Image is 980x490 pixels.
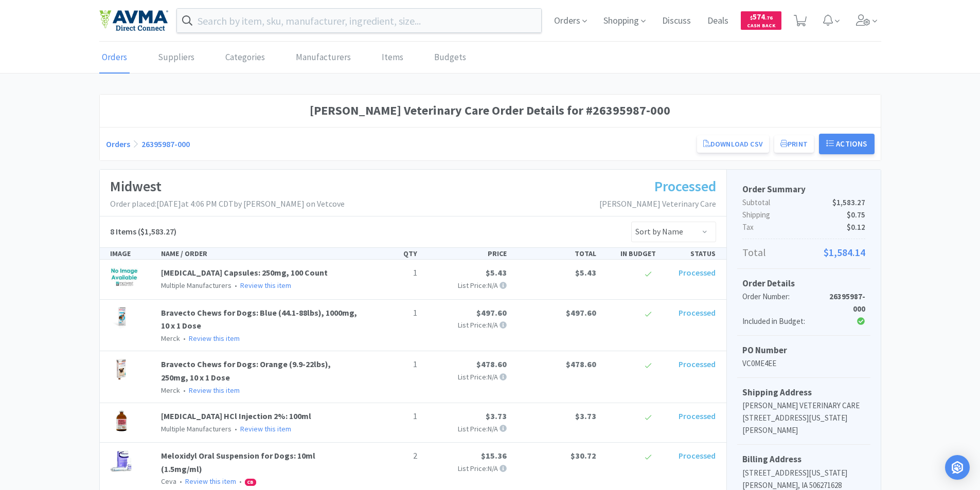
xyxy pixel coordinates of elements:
p: 2 [366,449,417,463]
a: Bravecto Chews for Dogs: Orange (9.9-22lbs), 250mg, 10 x 1 Dose [161,359,331,383]
span: $497.60 [566,307,596,318]
button: Print [774,135,814,153]
h1: [PERSON_NAME] Veterinary Care Order Details for #26395987-000 [106,101,875,120]
strong: 26395987-000 [829,292,865,314]
a: [MEDICAL_DATA] Capsules: 250mg, 100 Count [161,267,328,278]
a: Budgets [432,42,469,74]
div: STATUS [660,248,720,259]
span: $5.43 [486,267,507,278]
p: List Price: N/A [425,463,507,474]
h1: Midwest [110,175,345,198]
h5: Billing Address [742,452,865,466]
span: • [233,424,239,433]
span: Processed [679,307,716,318]
span: $ [750,14,753,21]
span: $3.73 [486,411,507,421]
input: Search by item, sku, manufacturer, ingredient, size... [177,9,542,32]
span: Cash Back [747,23,775,30]
a: 26395987-000 [141,139,190,149]
span: CB [245,479,256,485]
a: Discuss [658,16,695,26]
a: Meloxidyl Oral Suspension for Dogs: 10ml (1.5mg/ml) [161,450,315,474]
a: Bravecto Chews for Dogs: Blue (44.1-88lbs), 1000mg, 10 x 1 Dose [161,307,357,331]
button: Actions [819,134,875,154]
div: IMAGE [106,248,157,259]
span: $0.75 [847,209,865,221]
div: Order Number: [742,291,824,315]
img: 1b54097b9ee24211b800f5752b0bccff_120051.jpeg [110,266,139,289]
a: Orders [106,139,130,149]
span: Multiple Manufacturers [161,424,231,433]
span: Processed [679,411,716,421]
a: Categories [223,42,268,74]
span: $15.36 [481,450,507,461]
p: [PERSON_NAME] Veterinary Care [599,197,716,211]
span: • [182,386,187,395]
span: Multiple Manufacturers [161,281,231,290]
span: $1,583.27 [832,196,865,209]
span: $0.12 [847,221,865,233]
div: Open Intercom Messenger [945,455,970,480]
span: $5.43 [575,267,596,278]
p: List Price: N/A [425,319,507,331]
span: Processed [679,450,716,461]
p: List Price: N/A [425,423,507,434]
span: • [238,477,243,486]
a: Items [379,42,406,74]
p: Shipping [742,209,865,221]
img: e4e33dab9f054f5782a47901c742baa9_102.png [99,10,168,31]
span: 8 Items [110,226,136,237]
div: NAME / ORDER [157,248,362,259]
span: Merck [161,386,180,395]
h5: ($1,583.27) [110,225,176,239]
span: $478.60 [476,359,507,369]
p: 1 [366,358,417,371]
a: Review this item [189,386,240,395]
div: PRICE [421,248,511,259]
p: Tax [742,221,865,233]
p: [PERSON_NAME] VETERINARY CARE [STREET_ADDRESS][US_STATE][PERSON_NAME] [742,400,865,437]
p: List Price: N/A [425,371,507,383]
p: VC0ME4EE [742,357,865,370]
p: Subtotal [742,196,865,209]
img: f9425009a87c4fd592ee2815f946139b_117128.jpeg [110,358,133,380]
p: List Price: N/A [425,280,507,291]
img: 8d429f293563487090bda2e5a8d27eb3_119884.jpeg [110,410,133,432]
p: 1 [366,306,417,320]
span: $30.72 [571,450,596,461]
h5: Order Details [742,277,865,291]
span: • [182,334,187,343]
div: Included in Budget: [742,315,824,328]
a: Orders [99,42,130,74]
h5: PO Number [742,343,865,357]
a: Review this item [240,281,291,290]
p: Order placed: [DATE] at 4:06 PM CDT by [PERSON_NAME] on Vetcove [110,197,345,211]
img: d92b265c15f149e7b2f1a09b6a4dca7e_117132.jpeg [110,306,133,329]
p: Total [742,244,865,261]
div: QTY [362,248,421,259]
p: [STREET_ADDRESS][US_STATE] [742,467,865,479]
h5: Shipping Address [742,386,865,400]
span: 574 [750,12,773,22]
span: Processed [654,177,716,195]
span: Processed [679,267,716,278]
p: 1 [366,266,417,280]
a: Download CSV [697,135,769,153]
span: Merck [161,334,180,343]
a: $574.76Cash Back [741,7,781,34]
span: $478.60 [566,359,596,369]
p: 1 [366,410,417,423]
span: Processed [679,359,716,369]
a: Review this item [185,477,236,486]
span: $497.60 [476,307,507,318]
span: • [178,477,184,486]
div: TOTAL [511,248,600,259]
a: Deals [703,16,733,26]
span: • [233,281,239,290]
span: . 76 [765,14,773,21]
span: $3.73 [575,411,596,421]
a: Review this item [189,334,240,343]
a: [MEDICAL_DATA] HCl Injection 2%: 100ml [161,411,311,421]
h5: Order Summary [742,183,865,196]
a: Suppliers [155,42,197,74]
